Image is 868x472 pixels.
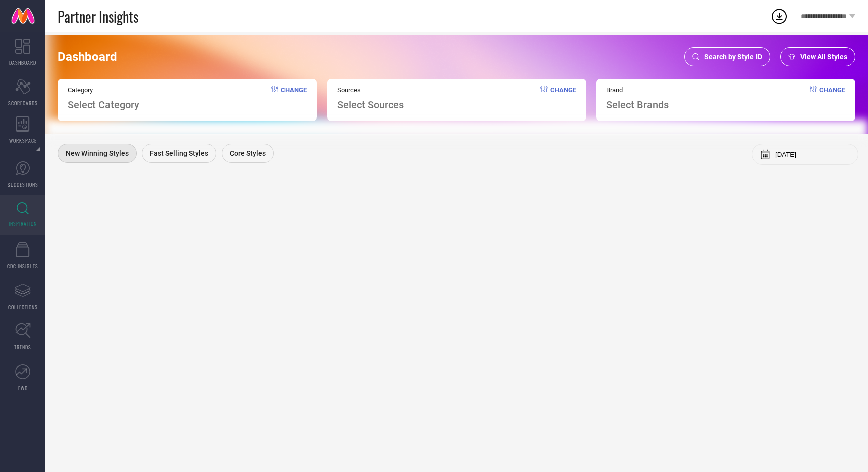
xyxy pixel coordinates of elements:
[8,181,38,188] span: SUGGESTIONS
[606,86,669,94] span: Brand
[9,137,37,144] span: WORKSPACE
[550,86,576,111] span: Change
[68,86,139,94] span: Category
[68,99,139,111] span: Select Category
[770,7,788,25] div: Open download list
[66,149,129,157] span: New Winning Styles
[800,53,847,61] span: View All Styles
[819,86,845,111] span: Change
[8,303,38,311] span: COLLECTIONS
[606,99,669,111] span: Select Brands
[8,99,38,107] span: SCORECARDS
[775,151,850,158] input: Select month
[337,86,404,94] span: Sources
[7,262,38,270] span: CDC INSIGHTS
[58,50,117,64] span: Dashboard
[704,53,762,61] span: Search by Style ID
[58,6,138,27] span: Partner Insights
[9,220,37,227] span: INSPIRATION
[150,149,208,157] span: Fast Selling Styles
[14,343,31,351] span: TRENDS
[9,59,36,66] span: DASHBOARD
[18,384,28,392] span: FWD
[281,86,307,111] span: Change
[337,99,404,111] span: Select Sources
[230,149,266,157] span: Core Styles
